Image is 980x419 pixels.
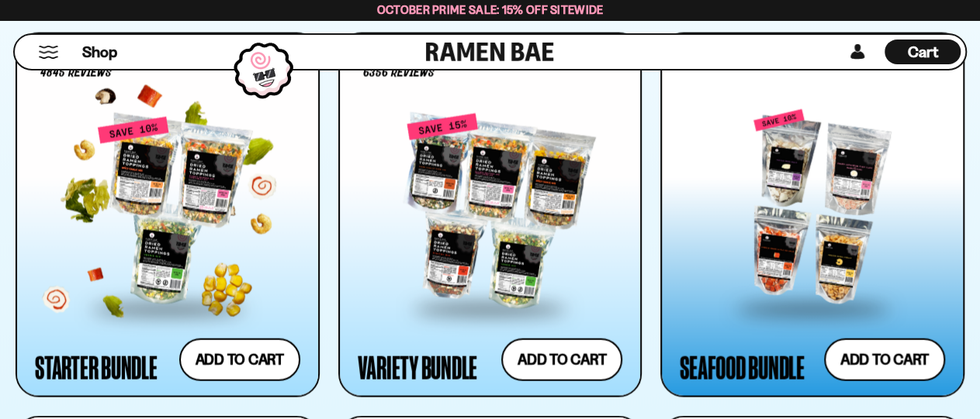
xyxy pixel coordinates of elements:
[38,46,59,59] button: Mobile Menu Trigger
[82,39,117,64] a: Shop
[885,35,961,69] div: Cart
[824,338,945,381] button: Add to cart
[501,338,622,381] button: Add to cart
[179,338,300,381] button: Add to cart
[660,33,964,397] a: $43.16 Seafood Bundle Add to cart
[35,353,158,381] div: Starter Bundle
[377,2,604,17] span: October Prime Sale: 15% off Sitewide
[82,42,117,63] span: Shop
[338,33,642,397] a: 4.63 stars 6356 reviews $114.99 Variety Bundle Add to cart
[358,353,478,381] div: Variety Bundle
[16,33,320,397] a: 4.71 stars 4845 reviews $69.99 Starter Bundle Add to cart
[908,43,938,61] span: Cart
[680,353,805,381] div: Seafood Bundle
